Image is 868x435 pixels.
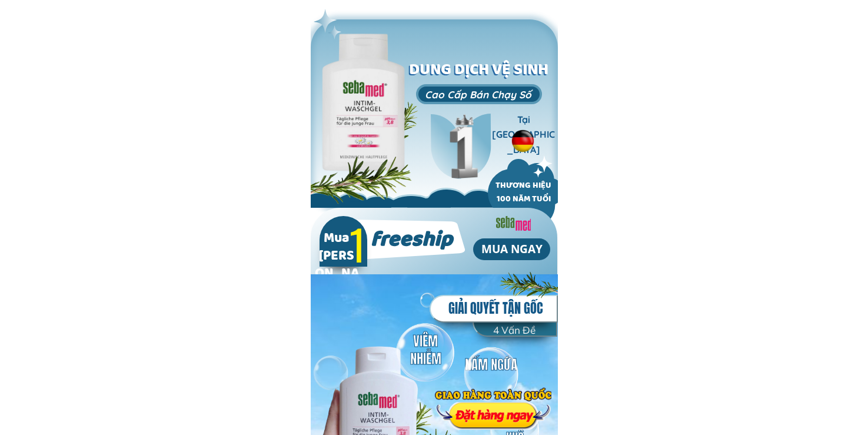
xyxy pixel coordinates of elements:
[492,112,556,158] h3: Tại [GEOGRAPHIC_DATA]
[490,180,557,207] h2: THƯƠNG HIỆU 100 NĂM TUỔI
[315,231,359,302] h2: Mua [PERSON_NAME]
[343,217,372,271] h2: 1
[480,322,548,338] h5: 4 Vấn Đề
[473,238,550,260] p: MUA NGAY
[347,225,475,259] h2: freeship
[438,298,553,319] h5: GIẢI QUYẾT TẬN GỐC
[407,59,551,84] h1: DUNG DỊCH VỆ SINH
[416,87,541,102] h3: Cao Cấp Bán Chạy Số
